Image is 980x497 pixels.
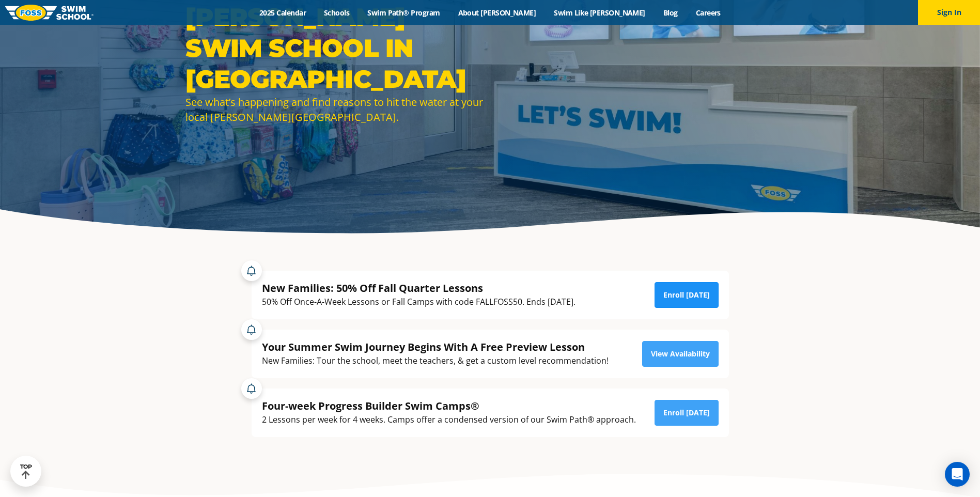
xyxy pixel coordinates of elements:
[449,8,545,18] a: About [PERSON_NAME]
[545,8,655,18] a: Swim Like [PERSON_NAME]
[359,8,449,18] a: Swim Path® Program
[687,8,729,18] a: Careers
[251,8,315,18] a: 2025 Calendar
[655,282,719,308] a: Enroll [DATE]
[262,340,609,354] div: Your Summer Swim Journey Begins With A Free Preview Lesson
[20,463,32,479] div: TOP
[185,2,485,95] h1: [PERSON_NAME] Swim School in [GEOGRAPHIC_DATA]
[315,8,359,18] a: Schools
[185,95,485,125] div: See what’s happening and find reasons to hit the water at your local [PERSON_NAME][GEOGRAPHIC_DATA].
[654,8,687,18] a: Blog
[945,462,970,487] div: Open Intercom Messenger
[262,413,636,427] div: 2 Lessons per week for 4 weeks. Camps offer a condensed version of our Swim Path® approach.
[5,5,94,21] img: FOSS Swim School Logo
[642,341,719,367] a: View Availability
[262,281,575,295] div: New Families: 50% Off Fall Quarter Lessons
[262,354,609,368] div: New Families: Tour the school, meet the teachers, & get a custom level recommendation!
[262,295,575,309] div: 50% Off Once-A-Week Lessons or Fall Camps with code FALLFOSS50. Ends [DATE].
[655,400,719,426] a: Enroll [DATE]
[262,399,636,413] div: Four-week Progress Builder Swim Camps®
